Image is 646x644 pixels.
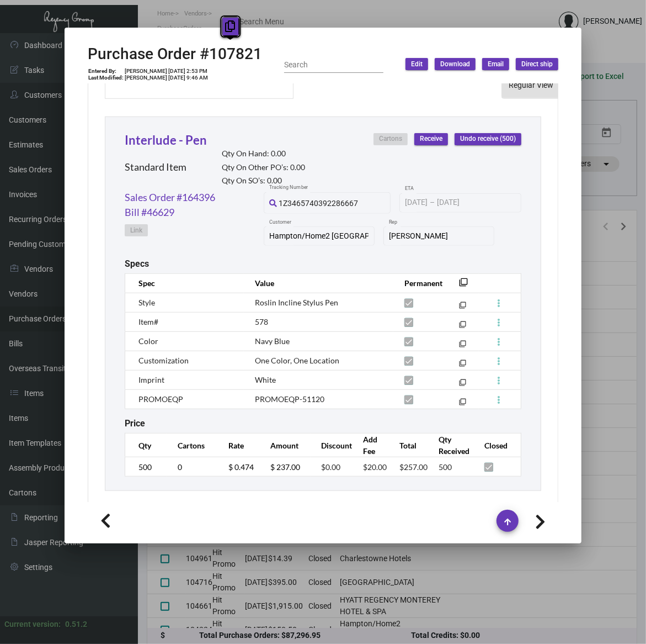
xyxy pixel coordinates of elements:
[459,381,466,388] mat-icon: filter_none
[222,176,305,186] h2: Qty On SO’s: 0.00
[373,133,408,145] button: Cartons
[88,45,262,64] h2: Purchase Order #107821
[138,394,183,404] span: PROMOEQP
[125,258,149,269] h2: Specs
[125,224,148,236] button: Link
[125,205,174,220] a: Bill #46629
[502,72,560,98] button: Regular View
[420,134,442,144] span: Receive
[226,20,236,32] i: Copy
[125,418,145,429] h2: Price
[125,273,244,293] th: Spec
[388,434,428,457] th: Total
[311,434,353,457] th: Discount
[217,434,259,457] th: Rate
[138,298,155,307] span: Style
[138,356,189,365] span: Customization
[138,317,158,326] span: Item#
[124,68,209,75] td: [PERSON_NAME] [DATE] 2:53 PM
[259,434,311,457] th: Amount
[405,58,428,70] button: Edit
[124,75,209,81] td: [PERSON_NAME] [DATE] 9:46 AM
[125,190,215,205] a: Sales Order #164396
[255,356,339,365] span: One Color, One Location
[488,60,504,69] span: Email
[439,462,452,472] span: 500
[130,226,142,235] span: Link
[364,462,387,472] span: $20.00
[222,149,305,159] h2: Qty On Hand: 0.00
[65,619,87,630] div: 0.51.2
[414,133,448,145] button: Receive
[460,134,516,144] span: Undo receive (500)
[455,133,521,145] button: Undo receive (500)
[322,462,341,472] span: $0.00
[255,317,268,326] span: 578
[411,60,423,69] span: Edit
[255,336,290,346] span: Navy Blue
[440,60,470,69] span: Download
[222,163,305,172] h2: Qty On Other PO’s: 0.00
[459,304,466,311] mat-icon: filter_none
[88,68,124,75] td: Entered By:
[459,362,466,369] mat-icon: filter_none
[125,133,207,147] a: Interlude - Pen
[255,375,276,384] span: White
[379,134,402,144] span: Cartons
[4,619,61,630] div: Current version:
[138,375,164,384] span: Imprint
[255,298,338,307] span: Roslin Incline Stylus Pen
[125,434,167,457] th: Qty
[473,434,521,457] th: Closed
[125,161,186,173] h2: Standard Item
[138,336,158,346] span: Color
[88,75,124,81] td: Last Modified:
[459,323,466,330] mat-icon: filter_none
[279,199,358,208] span: 1Z3465740392286667
[393,273,442,293] th: Permanent
[399,462,428,472] span: $257.00
[435,58,476,70] button: Download
[430,198,435,207] span: –
[459,400,466,408] mat-icon: filter_none
[255,394,324,404] span: PROMOEQP-51120
[405,198,428,207] input: Start date
[437,198,490,207] input: End date
[167,434,217,457] th: Cartons
[482,58,509,70] button: Email
[353,434,388,457] th: Add Fee
[244,273,393,293] th: Value
[521,60,553,69] span: Direct ship
[459,342,466,350] mat-icon: filter_none
[516,58,558,70] button: Direct ship
[459,281,468,290] mat-icon: filter_none
[428,434,473,457] th: Qty Received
